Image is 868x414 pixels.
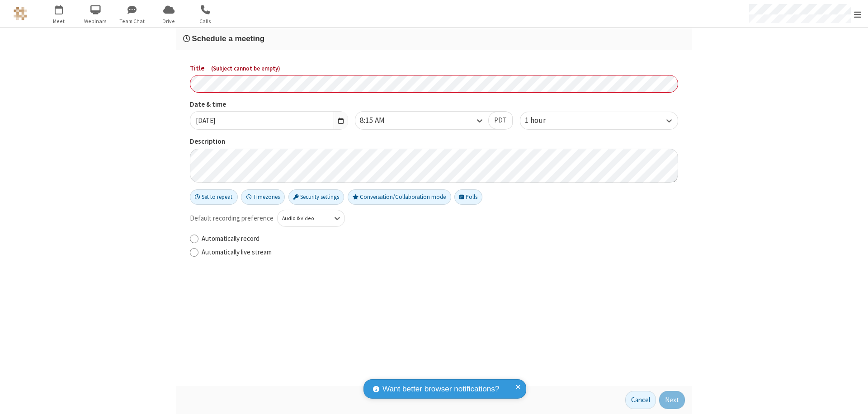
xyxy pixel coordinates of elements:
[845,390,861,408] iframe: Chat
[625,391,656,409] button: Cancel
[288,189,344,205] button: Security settings
[488,112,513,130] button: PDT
[202,234,678,244] label: Automatically record
[360,115,400,127] div: 8:15 AM
[382,383,499,395] span: Want better browser notifications?
[241,189,285,205] button: Timezones
[190,63,678,74] label: Title
[115,17,149,25] span: Team Chat
[211,65,280,72] span: ( Subject cannot be empty )
[525,115,561,127] div: 1 hour
[348,189,451,205] button: Conversation/Collaboration mode
[659,391,685,409] button: Next
[189,17,222,25] span: Calls
[190,136,678,147] label: Description
[202,247,678,258] label: Automatically live stream
[190,213,274,224] span: Default recording preference
[454,189,482,205] button: Polls
[192,34,264,43] span: Schedule a meeting
[14,7,27,20] img: QA Selenium DO NOT DELETE OR CHANGE
[152,17,186,25] span: Drive
[42,17,76,25] span: Meet
[282,214,325,222] div: Audio & video
[79,17,113,25] span: Webinars
[190,189,238,205] button: Set to repeat
[190,99,348,110] label: Date & time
